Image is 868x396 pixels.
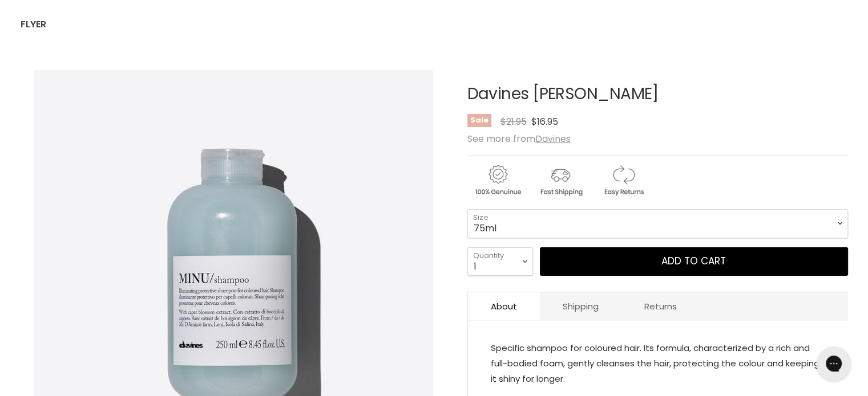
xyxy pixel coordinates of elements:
button: Add to cart [540,247,848,276]
span: Sale [467,114,491,127]
a: Returns [621,292,700,320]
img: shipping.gif [530,163,591,198]
span: $16.95 [531,115,558,128]
a: Davines [535,132,571,145]
span: See more from [467,132,571,145]
span: $21.95 [500,115,527,128]
a: Flyer [12,13,55,36]
select: Quantity [467,247,533,276]
span: Specific shampoo for coloured hair. Its formula, characterized by a rich and full-bodied foam, ge... [491,342,819,385]
img: genuine.gif [467,163,528,198]
img: returns.gif [593,163,653,198]
a: Shipping [540,292,621,320]
a: About [468,292,540,320]
h1: Davines [PERSON_NAME] [467,85,848,103]
span: Add to cart [661,254,726,268]
iframe: Gorgias live chat messenger [811,342,857,385]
